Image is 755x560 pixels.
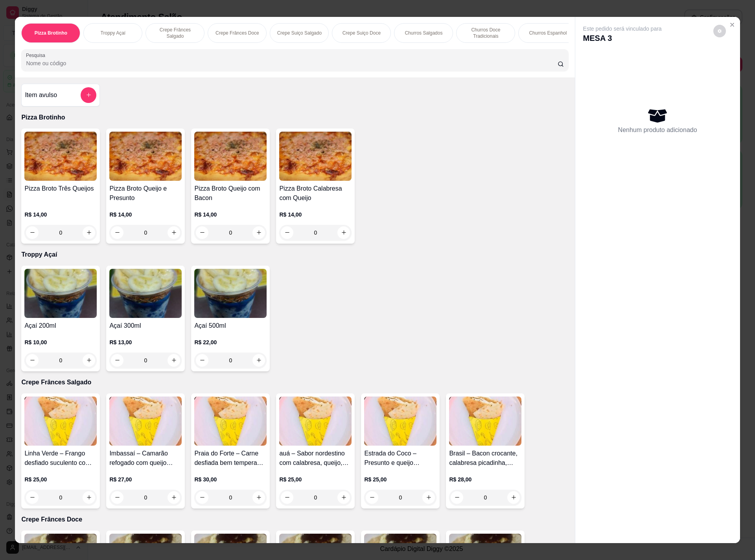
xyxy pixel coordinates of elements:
[215,30,259,36] p: Crepe Frânces Doce
[109,397,182,446] img: product-image
[343,30,381,36] p: Crepe Suiço Doce
[194,476,267,483] p: R$ 30,00
[194,269,267,318] img: product-image
[364,397,436,446] img: product-image
[337,491,350,504] button: increase-product-quantity
[618,125,697,135] p: Nenhum produto adicionado
[463,27,508,39] p: Churros Doce Tradicionais
[109,338,182,346] p: R$ 13,00
[252,226,265,239] button: increase-product-quantity
[21,515,568,524] p: Crepe Frânces Doce
[24,132,97,181] img: product-image
[109,211,182,218] p: R$ 14,00
[24,321,97,330] h4: Açaí 200ml
[405,30,442,36] p: Churros Salgados
[26,491,39,504] button: decrease-product-quantity
[194,321,267,330] h4: Açaí 500ml
[277,30,322,36] p: Crepe Suiço Salgado
[21,250,568,259] p: Troppy Açaí
[194,338,267,346] p: R$ 22,00
[111,226,123,239] button: decrease-product-quantity
[279,449,352,468] h4: auá – Sabor nordestino com calabresa, queijo, cream cheese, tomate e milho amarelo. Uma combinaçã...
[252,491,265,504] button: increase-product-quantity
[109,184,182,203] h4: Pizza Broto Queijo e Presunto
[21,113,568,122] p: Pizza Brotinho
[24,338,97,346] p: R$ 10,00
[194,449,267,468] h4: Praia do Forte – Carne desfiada bem temperada, com queijo mussarela, banana ,cebola caramelizada ...
[366,491,378,504] button: decrease-product-quantity
[279,211,352,218] p: R$ 14,00
[109,449,182,468] h4: Imbassaí – Camarão refogado com queijo mussarela e cream cheese. Delicioso e refinado!
[83,226,95,239] button: increase-product-quantity
[24,211,97,218] p: R$ 14,00
[279,476,352,483] p: R$ 25,00
[26,52,48,59] label: Pesquisa
[24,476,97,483] p: R$ 25,00
[583,33,662,44] p: MESA 3
[449,449,521,468] h4: Brasil – Bacon crocante, calabresa picadinha, carne moída, banana e cream cheese, tudo derretido ...
[24,184,97,193] h4: Pizza Broto Três Queijos
[101,30,126,36] p: Troppy Açaí
[364,476,436,483] p: R$ 25,00
[21,378,568,387] p: Crepe Frânces Salgado
[422,491,435,504] button: increase-product-quantity
[109,132,182,181] img: product-image
[194,211,267,218] p: R$ 14,00
[24,397,97,446] img: product-image
[83,491,95,504] button: increase-product-quantity
[25,90,57,100] h4: Item avulso
[713,25,726,37] button: decrease-product-quantity
[364,449,436,468] h4: Estrada do Coco – Presunto e queijo mussarela com orégano e um toque cremoso de cream cheese. Tra...
[194,397,267,446] img: product-image
[449,476,521,483] p: R$ 28,00
[194,132,267,181] img: product-image
[196,226,208,239] button: decrease-product-quantity
[281,226,293,239] button: decrease-product-quantity
[24,269,97,318] img: product-image
[35,30,67,36] p: Pizza Brotinho
[583,25,662,33] p: Este pedido será vinculado para
[279,132,352,181] img: product-image
[451,491,463,504] button: decrease-product-quantity
[726,18,738,31] button: Close
[111,491,123,504] button: decrease-product-quantity
[194,184,267,203] h4: Pizza Broto Queijo com Bacon
[196,491,208,504] button: decrease-product-quantity
[24,449,97,468] h4: Linha Verde – Frango desfiado suculento com queijo mussarela, cream cheese e o toque especial do ...
[279,397,352,446] img: product-image
[507,491,520,504] button: increase-product-quantity
[109,476,182,483] p: R$ 27,00
[168,226,180,239] button: increase-product-quantity
[109,321,182,330] h4: Açaí 300ml
[81,87,96,103] button: add-separate-item
[26,226,39,239] button: decrease-product-quantity
[168,491,180,504] button: increase-product-quantity
[337,226,350,239] button: increase-product-quantity
[281,491,293,504] button: decrease-product-quantity
[152,27,198,39] p: Crepe Frânces Salgado
[529,30,567,36] p: Churros Espanhol
[109,269,182,318] img: product-image
[26,59,557,67] input: Pesquisa
[279,184,352,203] h4: Pizza Broto Calabresa com Queijo
[449,397,521,446] img: product-image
